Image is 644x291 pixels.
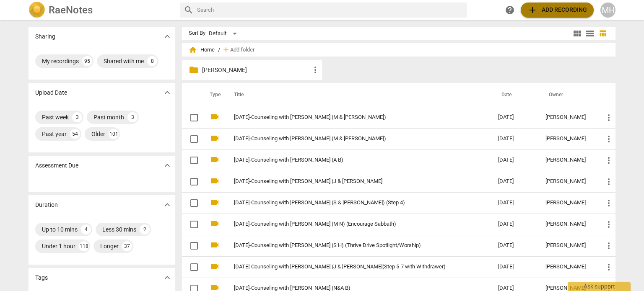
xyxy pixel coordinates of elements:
div: 8 [147,56,157,66]
span: expand_more [162,31,172,41]
th: Date [491,83,539,107]
a: [DATE]-Counseling with [PERSON_NAME] (M & [PERSON_NAME]) [234,136,468,142]
div: Past month [93,113,124,121]
button: Show more [161,271,174,284]
span: more_vert [604,155,614,165]
div: 37 [122,241,132,251]
span: expand_more [162,88,172,98]
button: MH [600,3,615,18]
div: [PERSON_NAME] [545,242,590,249]
p: Upload Date [35,88,67,97]
button: Show more [161,159,174,172]
span: expand_more [162,160,172,170]
a: [DATE]-Counseling with [PERSON_NAME] (S H) (Thrive Drive Spotlight/Worship) [234,242,468,249]
th: Owner [539,83,597,107]
div: 118 [79,241,89,251]
span: more_vert [604,219,614,229]
span: videocam [210,133,220,143]
th: Type [203,83,224,107]
span: view_module [572,28,582,39]
p: Assessment Due [35,161,78,170]
div: 4 [81,224,91,234]
span: more_vert [604,134,614,144]
div: Default [209,27,240,40]
span: expand_more [162,200,172,210]
span: more_vert [604,198,614,208]
div: Sort By [189,30,205,36]
span: videocam [210,197,220,207]
div: Under 1 hour [42,242,75,250]
div: 54 [70,129,80,139]
span: more_vert [604,113,614,123]
a: LogoRaeNotes [29,2,174,18]
div: [PERSON_NAME] [545,136,590,142]
span: search [184,5,194,15]
td: [DATE] [491,149,539,171]
div: [PERSON_NAME] [545,200,590,206]
div: 3 [72,112,82,122]
div: 2 [140,224,150,234]
a: [DATE]-Counseling with [PERSON_NAME] (M N) (Encourage Sabbath) [234,221,468,227]
td: [DATE] [491,214,539,235]
button: Upload [521,3,594,18]
span: videocam [210,240,220,250]
div: 95 [82,56,92,66]
p: Tags [35,273,48,282]
div: [PERSON_NAME] [545,221,590,227]
div: Shared with me [104,57,144,65]
span: folder [189,65,199,75]
div: [PERSON_NAME] [545,264,590,270]
button: Show more [161,30,174,43]
p: Duration [35,201,58,209]
span: add [222,46,230,54]
td: [DATE] [491,235,539,256]
td: [DATE] [491,256,539,278]
span: more_vert [604,241,614,251]
div: My recordings [42,57,79,65]
button: Show more [161,86,174,99]
input: Search [197,3,464,17]
span: more_vert [604,177,614,187]
div: [PERSON_NAME] [545,178,590,185]
span: Add folder [230,47,254,53]
div: [PERSON_NAME] [545,157,590,163]
img: Logo [29,2,45,18]
span: add [527,5,538,15]
span: expand_more [162,273,172,283]
a: [DATE]-Counseling with [PERSON_NAME] (A B) [234,157,468,163]
p: Jessica [202,66,310,75]
a: [DATE]-Counseling with [PERSON_NAME] (M & [PERSON_NAME]) [234,114,468,121]
h2: RaeNotes [49,4,93,16]
a: Help [502,3,517,18]
span: videocam [210,176,220,186]
td: [DATE] [491,171,539,192]
span: / [218,47,220,53]
div: Past week [42,113,69,121]
td: [DATE] [491,107,539,128]
a: [DATE]-Counseling with [PERSON_NAME] (J & [PERSON_NAME] [234,178,468,185]
button: Table view [596,27,609,40]
div: [PERSON_NAME] [545,114,590,121]
span: videocam [210,112,220,122]
span: more_vert [310,65,320,75]
div: 3 [127,112,138,122]
button: Show more [161,198,174,211]
button: Tile view [571,27,584,40]
span: view_list [585,28,595,39]
span: videocam [210,219,220,229]
span: videocam [210,155,220,165]
td: [DATE] [491,192,539,214]
span: Add recording [527,5,587,15]
div: Past year [42,130,67,138]
span: videocam [210,261,220,271]
th: Title [224,83,491,107]
span: home [189,46,197,54]
span: help [505,5,515,15]
span: table_chart [599,29,607,37]
div: Up to 10 mins [42,225,78,234]
div: Older [91,130,105,138]
a: [DATE]-Counseling with [PERSON_NAME] (S & [PERSON_NAME]) (Step 4) [234,200,468,206]
p: Sharing [35,32,55,41]
td: [DATE] [491,128,539,149]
